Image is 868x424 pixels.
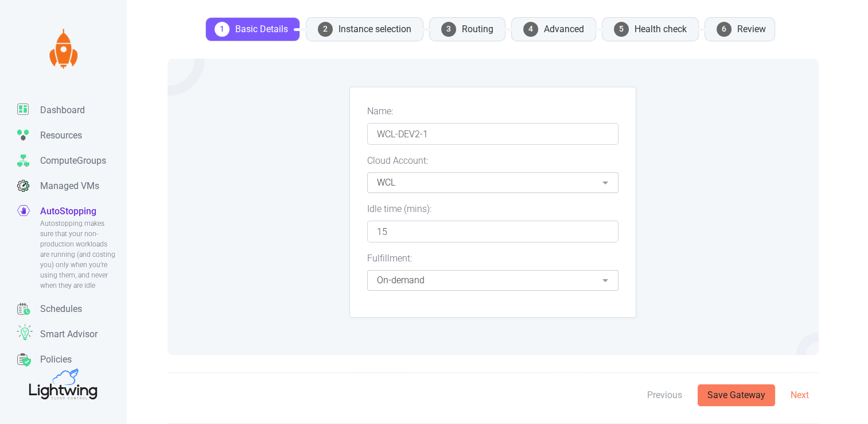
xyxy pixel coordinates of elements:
[441,22,456,37] span: 3
[511,17,596,41] li: Advanced
[215,22,229,37] span: 1
[614,22,629,37] span: 5
[40,179,99,193] p: Managed VMs
[40,103,85,117] p: Dashboard
[523,22,538,37] span: 4
[306,17,423,41] li: Instance selection
[367,123,618,145] input: Enter gateway name
[40,302,82,316] p: Schedules
[40,154,106,168] p: ComputeGroups
[40,129,82,142] p: Resources
[367,154,428,168] label: Cloud Account:
[429,17,505,41] li: Routing
[17,322,126,347] a: Smart Advisor
[17,199,126,296] a: AutoStoppingAutostopping makes sure that your non-production workloads are running (and costing y...
[781,384,819,406] button: Next
[43,29,83,69] img: Lightwing
[367,221,618,242] input: Enter idle time
[17,98,126,123] a: Dashboard
[698,384,775,406] button: Save Gateway
[17,174,126,199] a: Managed VMs
[602,17,699,41] li: Health check
[17,123,126,148] a: Resources
[704,17,775,41] li: Review
[40,353,72,367] p: Policies
[40,218,118,291] span: Autostopping makes sure that your non-production workloads are running (and costing you) only whe...
[367,202,431,216] label: Idle time (mins):
[717,22,731,37] span: 6
[205,17,300,41] li: Basic Details
[17,296,126,322] a: Schedules
[40,205,96,218] p: AutoStopping
[318,22,333,37] span: 2
[367,105,393,118] label: Name:
[17,347,126,372] a: Policies
[367,252,412,265] label: Fulfillment:
[17,148,126,174] a: ComputeGroups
